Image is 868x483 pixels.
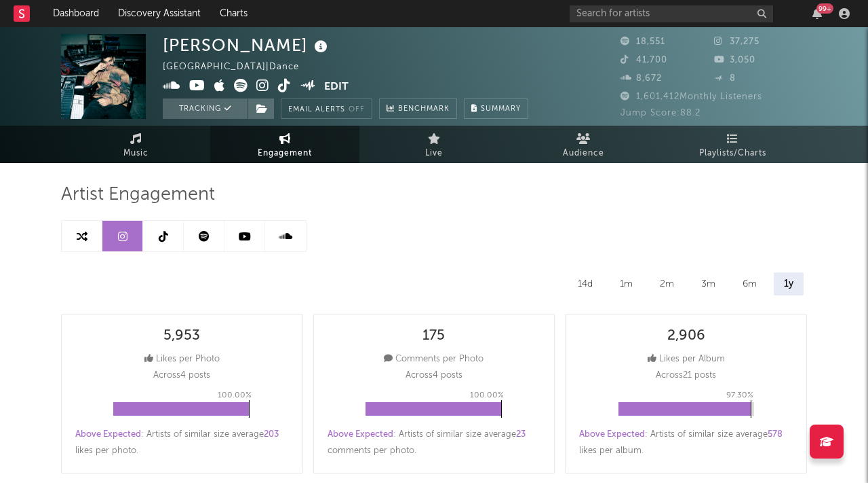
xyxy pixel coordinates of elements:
div: Comments per Photo [384,351,484,368]
span: 1,601,412 Monthly Listeners [620,92,762,101]
p: Across 21 posts [656,368,716,384]
span: Benchmark [398,101,450,118]
em: Off [349,106,365,113]
div: : Artists of similar size average comments per photo . [328,427,541,459]
div: [GEOGRAPHIC_DATA] | Dance [163,59,315,75]
p: 97.30 % [726,387,753,404]
div: 1m [610,272,643,296]
span: 203 [264,430,279,439]
div: 5,953 [163,328,200,344]
p: Across 4 posts [153,368,210,384]
button: Tracking [163,99,248,119]
div: 175 [422,328,445,344]
div: 1y [774,272,804,296]
div: : Artists of similar size average likes per album . [579,427,793,459]
span: 3,050 [714,56,755,65]
p: Across 4 posts [406,368,462,384]
span: 41,700 [620,56,667,65]
div: 14d [568,272,603,296]
div: Likes per Photo [144,351,220,368]
div: 2m [650,272,684,296]
span: Above Expected [328,430,393,439]
input: Search for artists [570,5,773,22]
button: 99+ [812,8,822,19]
div: Likes per Album [648,351,725,368]
a: Engagement [210,126,359,163]
div: 3m [691,272,726,296]
span: Jump Score: 88.2 [620,109,701,118]
span: Audience [563,145,604,162]
span: 37,275 [714,37,759,46]
button: Edit [324,79,349,96]
p: 100.00 % [470,387,504,404]
span: Engagement [258,145,312,162]
span: Above Expected [579,430,645,439]
a: Playlists/Charts [658,126,807,163]
span: 8 [714,74,736,83]
span: Artist Engagement [61,187,215,203]
div: 6m [732,272,767,296]
a: Audience [509,126,658,163]
span: 8,672 [620,74,662,83]
span: 18,551 [620,37,665,46]
span: 578 [768,430,783,439]
span: Live [425,145,443,162]
p: 100.00 % [218,387,252,404]
span: 23 [516,430,526,439]
a: Live [359,126,509,163]
button: Email AlertsOff [281,99,372,119]
a: Music [61,126,210,163]
div: 99 + [816,3,833,14]
span: Playlists/Charts [699,145,766,162]
button: Summary [464,99,528,119]
div: 2,906 [667,328,705,344]
span: Summary [481,105,521,113]
span: Above Expected [75,430,141,439]
div: : Artists of similar size average likes per photo . [75,427,289,459]
span: Music [123,145,149,162]
div: [PERSON_NAME] [163,34,331,56]
a: Benchmark [379,99,457,119]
